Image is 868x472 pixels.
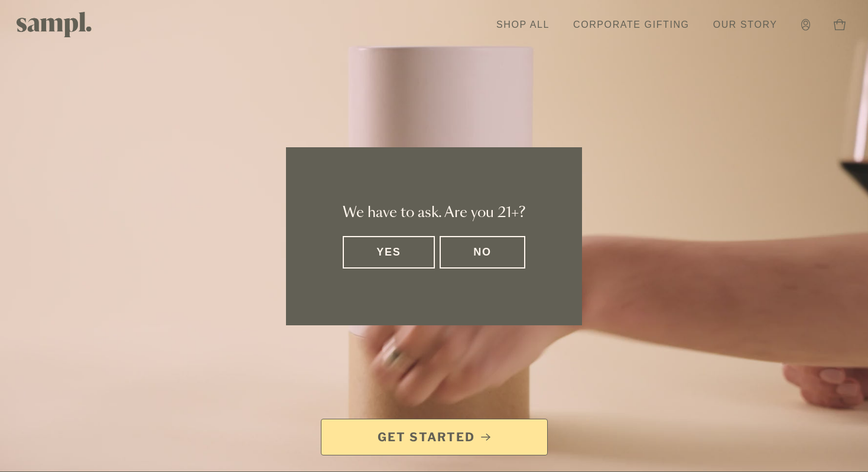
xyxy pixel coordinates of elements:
a: Get Started [321,419,548,455]
a: Our Story [707,12,784,38]
span: Get Started [378,429,475,445]
img: Sampl logo [17,12,92,37]
a: Corporate Gifting [567,12,695,38]
a: Shop All [490,12,555,38]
